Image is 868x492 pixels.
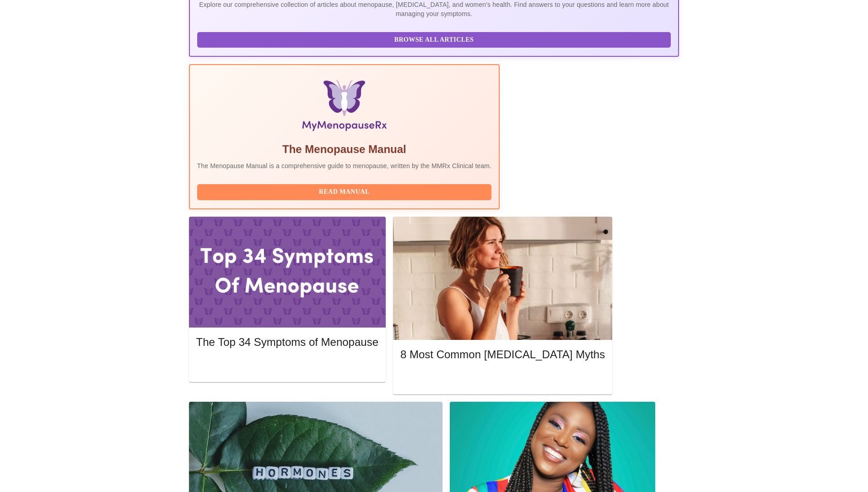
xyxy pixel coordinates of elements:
img: Menopause Manual [244,80,445,135]
a: Read Manual [197,187,494,195]
span: Read More [205,360,369,372]
p: The Menopause Manual is a comprehensive guide to menopause, written by the MMRx Clinical team. [197,161,492,170]
a: Read More [196,361,381,369]
button: Read More [400,371,605,387]
span: Browse All Articles [206,34,662,46]
button: Read Manual [197,184,492,200]
h5: The Top 34 Symptoms of Menopause [196,335,378,350]
h5: 8 Most Common [MEDICAL_DATA] Myths [400,347,605,362]
span: Read More [410,373,596,384]
span: Read Manual [206,186,483,198]
a: Read More [400,374,607,382]
button: Browse All Articles [197,32,671,48]
button: Read More [196,358,378,374]
h5: The Menopause Manual [197,142,492,157]
a: Browse All Articles [197,35,674,43]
